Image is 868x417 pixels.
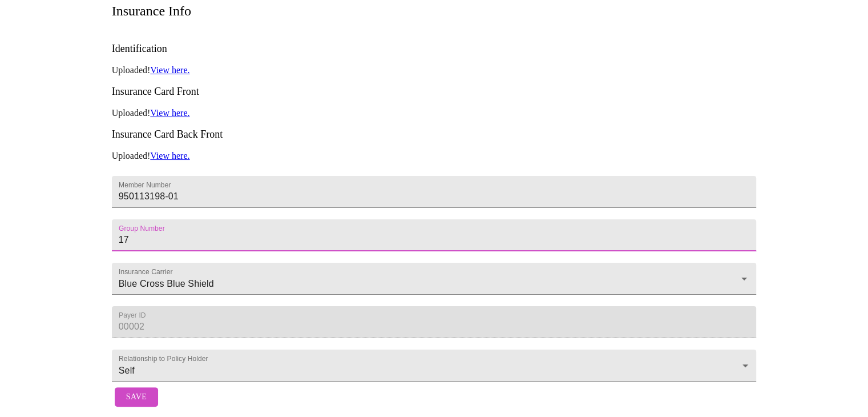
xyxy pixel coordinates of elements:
a: View here. [150,108,189,118]
h3: Insurance Info [112,3,191,19]
h3: Identification [112,43,757,55]
span: Save [126,390,147,404]
p: Uploaded! [112,108,757,118]
div: Self [112,350,757,382]
p: Uploaded! [112,65,757,75]
h3: Insurance Card Front [112,86,757,98]
h3: Insurance Card Back Front [112,129,757,141]
a: View here. [150,151,189,161]
p: Uploaded! [112,151,757,161]
a: View here. [150,65,189,75]
button: Save [115,387,158,407]
button: Open [736,271,752,287]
